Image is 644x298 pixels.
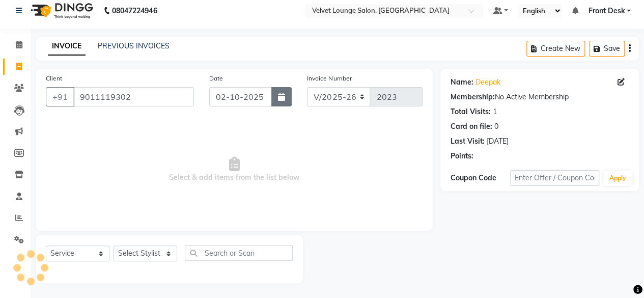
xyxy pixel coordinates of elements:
[451,77,473,88] div: Name:
[510,170,599,186] input: Enter Offer / Coupon Code
[46,87,74,106] button: +91
[451,121,492,132] div: Card on file:
[589,41,625,57] button: Save
[487,136,509,147] div: [DATE]
[451,92,629,102] div: No Active Membership
[494,121,498,132] div: 0
[451,136,485,147] div: Last Visit:
[451,92,495,102] div: Membership:
[73,87,194,106] input: Search by Name/Mobile/Email/Code
[48,37,86,56] a: INVOICE
[475,77,500,88] a: Deepak
[46,74,62,83] label: Client
[209,74,223,83] label: Date
[307,74,351,83] label: Invoice Number
[185,245,293,261] input: Search or Scan
[46,119,423,221] span: Select & add items from the list below
[588,6,625,16] span: Front Desk
[98,41,170,50] a: PREVIOUS INVOICES
[451,106,491,117] div: Total Visits:
[451,151,473,161] div: Points:
[493,106,497,117] div: 1
[603,171,632,186] button: Apply
[451,173,510,183] div: Coupon Code
[526,41,585,57] button: Create New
